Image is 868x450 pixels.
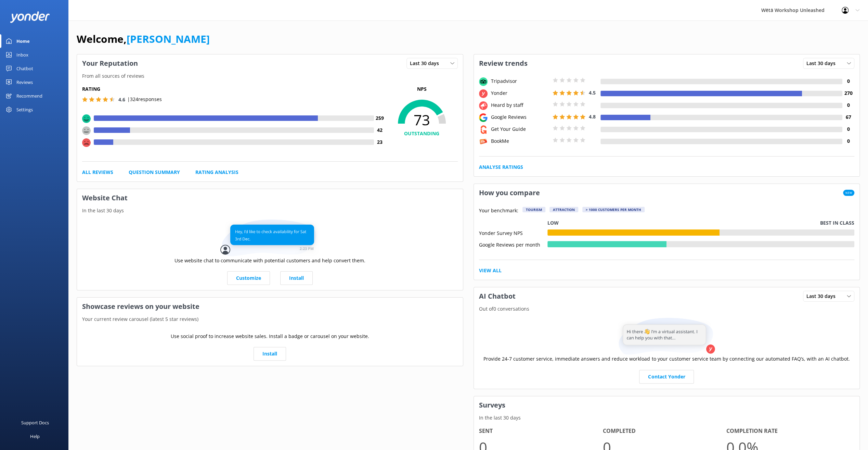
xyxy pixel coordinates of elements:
[842,137,854,145] h4: 0
[489,101,551,109] div: Heard by staff
[842,113,854,121] h4: 67
[474,184,545,202] h3: How you compare
[479,241,547,247] div: Google Reviews per month
[374,114,386,122] h4: 259
[842,101,854,109] h4: 0
[77,207,463,214] p: In the last 30 days
[127,96,162,103] p: | 324 responses
[374,138,386,146] h4: 23
[582,207,645,212] div: > 1000 customers per month
[16,62,33,75] div: Chatbot
[77,31,210,47] h1: Welcome,
[549,207,578,212] div: Attraction
[639,370,694,384] a: Contact Yonder
[489,89,551,97] div: Yonder
[806,292,840,300] span: Last 30 days
[386,130,458,137] h4: OUTSTANDING
[820,219,854,227] p: Best in class
[479,267,502,274] a: View All
[386,85,458,93] p: NPS
[118,96,125,103] span: 4.6
[479,207,518,215] p: Your benchmark:
[16,89,42,103] div: Recommend
[77,72,463,80] p: From all sources of reviews
[82,168,113,176] a: All Reviews
[843,190,854,196] span: New
[589,113,596,120] span: 4.8
[806,60,840,67] span: Last 30 days
[16,75,33,89] div: Reviews
[77,315,463,323] p: Your current review carousel (latest 5 star reviews)
[16,34,30,48] div: Home
[227,271,270,285] a: Customize
[171,333,369,340] p: Use social proof to increase website sales. Install a badge or carousel on your website.
[10,11,50,23] img: yonder-white-logo.png
[489,125,551,133] div: Get Your Guide
[82,85,386,93] h5: Rating
[479,163,523,171] a: Analyse Ratings
[474,305,860,313] p: Out of 0 conversations
[842,77,854,85] h4: 0
[726,427,850,436] h4: Completion Rate
[489,77,551,85] div: Tripadvisor
[479,229,547,236] div: Yonder Survey NPS
[474,396,860,414] h3: Surveys
[195,168,238,176] a: Rating Analysis
[842,89,854,97] h4: 270
[474,287,521,305] h3: AI Chatbot
[254,347,286,361] a: Install
[16,103,33,116] div: Settings
[77,298,463,315] h3: Showcase reviews on your website
[474,414,860,422] p: In the last 30 days
[410,60,443,67] span: Last 30 days
[589,89,596,96] span: 4.5
[547,219,559,227] p: Low
[30,429,40,443] div: Help
[174,257,365,264] p: Use website chat to communicate with potential customers and help convert them.
[474,54,533,72] h3: Review trends
[127,32,210,46] a: [PERSON_NAME]
[522,207,545,212] div: Tourism
[489,113,551,121] div: Google Reviews
[77,189,463,207] h3: Website Chat
[77,54,143,72] h3: Your Reputation
[374,126,386,134] h4: 42
[483,355,850,363] p: Provide 24-7 customer service, immediate answers and reduce workload to your customer service tea...
[220,220,320,257] img: conversation...
[489,137,551,145] div: BookMe
[617,318,716,355] img: assistant...
[479,427,603,436] h4: Sent
[842,125,854,133] h4: 0
[603,427,726,436] h4: Completed
[280,271,313,285] a: Install
[129,168,180,176] a: Question Summary
[16,48,28,62] div: Inbox
[21,416,49,429] div: Support Docs
[386,111,458,128] span: 73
